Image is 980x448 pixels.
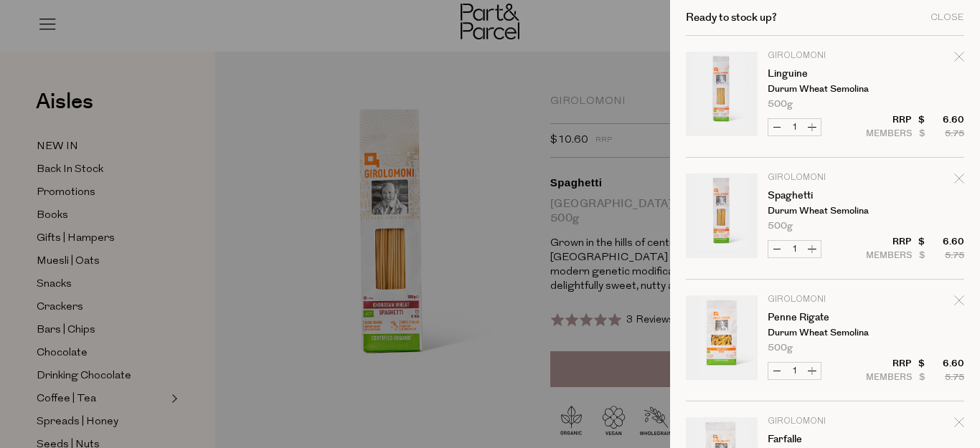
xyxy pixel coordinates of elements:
[930,13,964,22] div: Close
[768,295,879,304] p: Girolomoni
[768,313,879,323] a: Penne Rigate
[686,12,777,23] h2: Ready to stock up?
[786,119,804,135] input: QTY Linguine
[768,85,879,94] p: Durum Wheat Semolina
[786,241,804,257] input: QTY Spaghetti
[954,171,964,191] div: Remove Spaghetti
[786,363,804,379] input: QTY Penne Rigate
[768,343,793,353] span: 500g
[768,191,879,201] a: Spaghetti
[768,52,879,60] p: Girolomoni
[768,221,793,231] span: 500g
[954,293,964,313] div: Remove Penne Rigate
[768,206,879,216] p: Durum Wheat Semolina
[954,49,964,69] div: Remove Linguine
[768,434,879,444] a: Farfalle
[768,417,879,426] p: Girolomoni
[768,328,879,338] p: Durum Wheat Semolina
[768,173,879,182] p: Girolomoni
[768,69,879,79] a: Linguine
[954,415,964,434] div: Remove Farfalle
[768,100,793,109] span: 500g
